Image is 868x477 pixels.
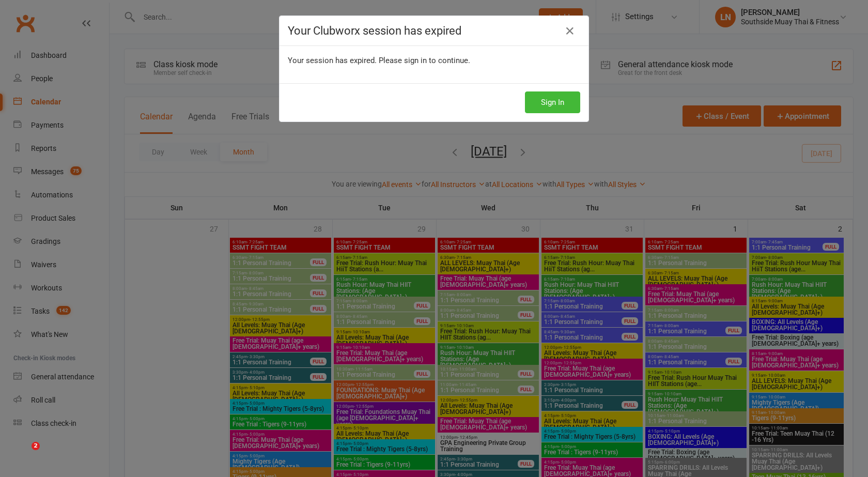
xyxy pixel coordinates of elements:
[288,56,470,65] span: Your session has expired. Please sign in to continue.
[10,442,35,467] iframe: Intercom live chat
[288,24,580,37] h4: Your Clubworx session has expired
[562,23,578,39] a: Close
[525,91,580,113] button: Sign In
[32,442,40,450] span: 2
